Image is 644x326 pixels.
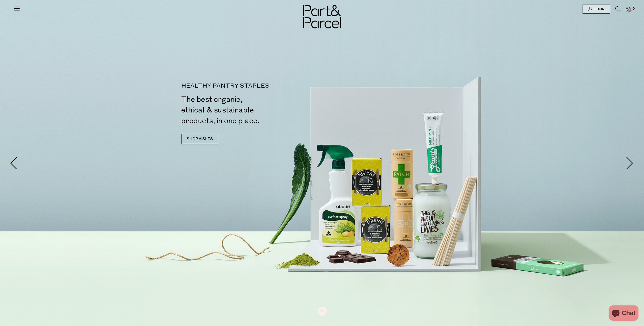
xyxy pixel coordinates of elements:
[181,83,324,89] p: HEALTHY PANTRY STAPLES
[631,7,636,11] span: 0
[303,5,341,28] img: Part&Parcel
[181,94,324,126] h2: The best organic, ethical & sustainable products, in one place.
[583,5,610,14] a: Login
[607,305,640,322] inbox-online-store-chat: Shopify online store chat
[626,7,631,12] a: 0
[593,7,604,11] span: Login
[181,134,218,144] a: SHOP AISLES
